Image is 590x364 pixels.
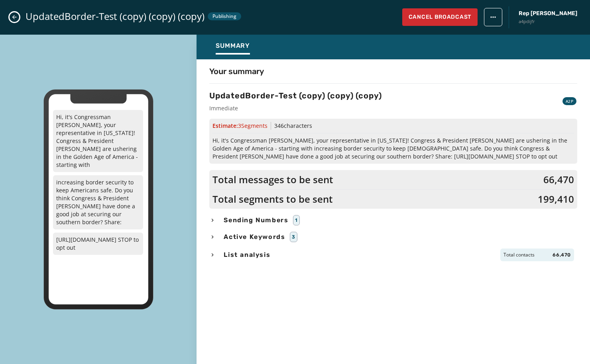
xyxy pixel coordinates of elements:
div: A2P [562,97,576,105]
span: Sending Numbers [222,215,290,225]
span: Total contacts [503,252,535,258]
span: Active Keywords [222,232,287,242]
span: Hi, it's Congressman [PERSON_NAME], your representative in [US_STATE]! Congress & President [PERS... [212,137,574,160]
span: Estimate: [212,122,267,130]
span: UpdatedBorder-Test (copy) (copy) (copy) [26,10,205,23]
span: Publishing [212,13,236,20]
h4: Your summary [209,66,264,77]
span: 199,410 [538,193,574,205]
span: Total messages to be sent [212,173,333,186]
button: Summary [209,38,256,56]
span: 66,470 [543,173,574,186]
button: Cancel Broadcast [402,8,478,26]
span: a4pdijfr [519,18,577,25]
h3: UpdatedBorder-Test (copy) (copy) (copy) [209,90,382,101]
span: 3 Segment s [238,122,267,129]
button: List analysisTotal contacts66,470 [209,249,577,261]
span: List analysis [222,250,272,260]
span: Immediate [209,104,382,112]
span: Summary [216,42,250,50]
span: Rep [PERSON_NAME] [519,10,577,18]
div: 3 [290,232,297,242]
button: broadcast action menu [484,8,502,26]
button: Sending Numbers1 [209,215,577,225]
div: 1 [293,215,300,225]
span: Cancel Broadcast [409,13,471,21]
span: Total segments to be sent [212,193,333,205]
button: Active Keywords3 [209,232,577,242]
span: 346 characters [274,122,312,129]
span: 66,470 [553,252,571,258]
